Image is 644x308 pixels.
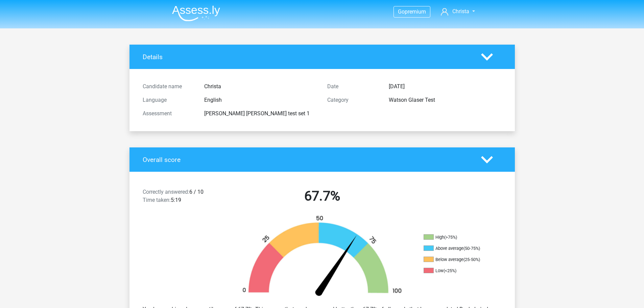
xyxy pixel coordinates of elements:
[138,188,230,207] div: 6 / 10 5:19
[199,82,322,91] div: Christa
[444,235,457,240] div: (>75%)
[424,257,491,263] li: Below average
[322,82,384,91] div: Date
[172,5,220,21] img: Assessly
[199,96,322,104] div: English
[424,234,491,240] li: High
[398,8,405,15] span: Go
[143,189,189,195] span: Correctly answered:
[424,245,491,252] li: Above average
[322,96,384,104] div: Category
[384,82,507,91] div: [DATE]
[394,7,430,16] a: Gopremium
[231,215,413,300] img: 68.e59040183957.png
[138,110,199,118] div: Assessment
[138,96,199,104] div: Language
[199,110,322,118] div: [PERSON_NAME] [PERSON_NAME] test set 1
[235,188,409,204] h2: 67.7%
[424,268,491,274] li: Low
[143,197,171,203] span: Time taken:
[143,53,471,61] h4: Details
[138,82,199,91] div: Candidate name
[452,8,469,15] span: Christa
[405,8,426,15] span: premium
[463,257,480,262] div: (25-50%)
[384,96,507,104] div: Watson Glaser Test
[463,246,480,251] div: (50-75%)
[143,156,471,164] h4: Overall score
[444,268,456,273] div: (<25%)
[438,7,477,16] a: Christa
